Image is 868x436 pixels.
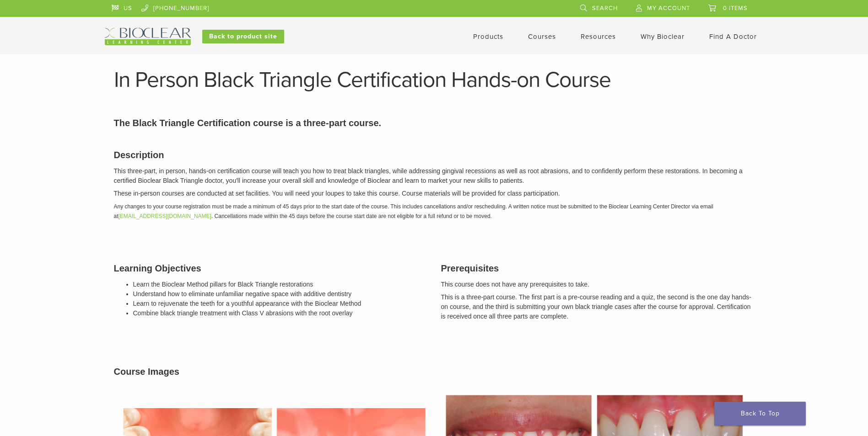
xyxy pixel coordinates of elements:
p: This is a three-part course. The first part is a pre-course reading and a quiz, the second is the... [441,292,755,321]
a: Back to product site [202,30,284,43]
a: Resources [581,32,616,41]
li: Learn the Bioclear Method pillars for Black Triangle restorations [133,280,427,289]
p: This course does not have any prerequisites to take. [441,280,755,289]
span: 0 items [723,5,748,12]
a: Courses [528,32,556,41]
h3: Description [114,148,755,162]
img: Bioclear [105,28,191,45]
a: [EMAIL_ADDRESS][DOMAIN_NAME] [119,213,211,219]
p: These in-person courses are conducted at set facilities. You will need your loupes to take this c... [114,189,755,198]
h3: Learning Objectives [114,261,427,275]
li: Understand how to eliminate unfamiliar negative space with additive dentistry [133,289,427,299]
a: Find A Doctor [709,32,757,41]
h3: Prerequisites [441,261,755,275]
p: This three-part, in person, hands-on certification course will teach you how to treat black trian... [114,166,755,186]
span: Search [592,5,618,12]
li: Learn to rejuvenate the teeth for a youthful appearance with the Bioclear Method [133,299,427,308]
h3: Course Images [114,365,755,378]
a: Back To Top [714,402,806,425]
a: Why Bioclear [641,32,685,41]
li: Combine black triangle treatment with Class V abrasions with the root overlay [133,308,427,318]
em: Any changes to your course registration must be made a minimum of 45 days prior to the start date... [114,203,713,219]
p: The Black Triangle Certification course is a three-part course. [114,116,755,130]
h1: In Person Black Triangle Certification Hands-on Course [114,69,755,91]
a: Products [473,32,503,41]
span: My Account [647,5,690,12]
